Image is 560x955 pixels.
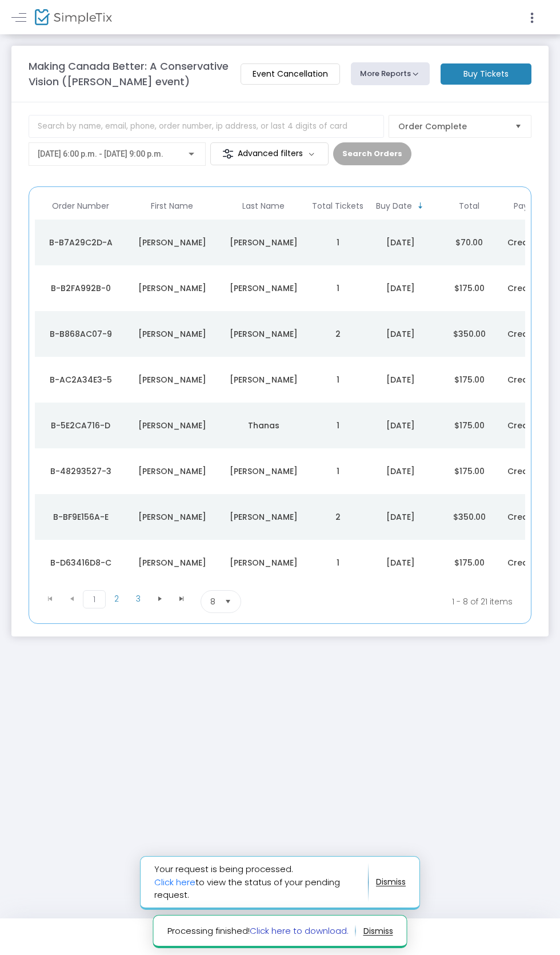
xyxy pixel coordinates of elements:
div: Data table [35,193,525,586]
td: $175.00 [435,403,503,448]
span: Credit Card [507,328,557,340]
span: Go to the last page [171,590,193,607]
span: Payment [514,201,550,211]
th: Total Tickets [309,193,366,220]
td: $175.00 [435,540,503,586]
td: $70.00 [435,220,503,265]
div: Curran [221,237,306,248]
button: Select [510,116,526,137]
div: Harvey [221,282,306,294]
span: Go to the next page [149,590,171,607]
span: Page 2 [106,590,127,607]
div: B-D63416D8-C [38,557,123,568]
span: Credit Card [507,557,557,568]
span: Go to the next page [155,594,165,603]
div: B-B2FA992B-0 [38,282,123,294]
span: Page 3 [127,590,149,607]
div: Chandler [221,374,306,385]
div: 2025-08-19 [369,511,432,523]
td: 1 [309,403,366,448]
td: 1 [309,265,366,311]
div: 2025-08-19 [369,374,432,385]
div: B-48293527-3 [38,465,123,477]
div: 2025-08-19 [369,465,432,477]
div: Adair [221,465,306,477]
div: B-5E2CA716-D [38,420,123,431]
td: $350.00 [435,494,503,540]
a: Click here to download. [250,925,349,937]
td: $175.00 [435,357,503,403]
div: 2025-08-20 [369,328,432,340]
span: Credit Card [507,374,557,385]
td: 2 [309,494,366,540]
div: Christopher [221,557,306,568]
span: Total [459,201,479,211]
td: $175.00 [435,448,503,494]
m-button: Advanced filters [210,142,329,165]
span: Credit Card [507,465,557,477]
div: 2025-08-18 [369,557,432,568]
span: Processing finished! [167,925,356,938]
button: More Reports [351,62,430,85]
div: David [129,511,215,523]
td: 1 [309,448,366,494]
span: Sortable [416,201,425,210]
span: Credit Card [507,511,557,523]
td: $350.00 [435,311,503,357]
div: Stephen [129,237,215,248]
kendo-pager-info: 1 - 8 of 21 items [354,590,513,613]
td: $175.00 [435,265,503,311]
div: Yee [221,328,306,340]
span: Credit Card [507,282,557,294]
span: Your request is being processed. to view the status of your pending request. [154,863,369,902]
span: Credit Card [507,237,557,248]
span: Order Number [52,201,109,211]
m-panel-title: Making Canada Better: A Conservative Vision ([PERSON_NAME] event) [29,58,229,89]
span: First Name [151,201,193,211]
div: B-AC2A34E3-5 [38,374,123,385]
m-button: Buy Tickets [441,63,531,85]
span: Credit Card [507,420,557,431]
span: Buy Date [376,201,412,211]
span: 8 [210,596,215,607]
td: 1 [309,220,366,265]
button: Select [220,591,236,612]
div: Thanas [221,420,306,431]
td: 2 [309,311,366,357]
div: 2025-08-20 [369,237,432,248]
div: B-B868AC07-9 [38,328,123,340]
div: Thomas [221,511,306,523]
div: 2025-08-19 [369,420,432,431]
span: Order Complete [398,121,506,132]
div: Jasman [129,328,215,340]
div: B-B7A29C2D-A [38,237,123,248]
m-button: Event Cancellation [241,63,340,85]
td: 1 [309,540,366,586]
button: dismiss [376,873,406,891]
span: Page 1 [83,590,106,608]
div: Nathaniel [129,557,215,568]
span: Last Name [242,201,285,211]
span: Go to the last page [177,594,186,603]
div: Lorraine [129,282,215,294]
button: dismiss [363,922,393,940]
div: Peter [129,420,215,431]
div: 2025-08-20 [369,282,432,294]
div: Gordon [129,465,215,477]
input: Search by name, email, phone, order number, ip address, or last 4 digits of card [29,115,384,138]
div: Simon [129,374,215,385]
td: 1 [309,357,366,403]
a: Click here [154,876,195,888]
span: [DATE] 6:00 p.m. - [DATE] 9:00 p.m. [38,149,163,158]
div: B-BF9E156A-E [38,511,123,523]
img: filter [222,148,234,160]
